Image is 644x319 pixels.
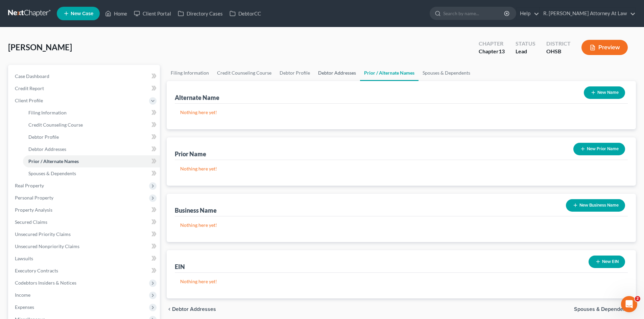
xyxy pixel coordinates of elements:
[419,65,474,81] a: Spouses & Dependents
[9,252,160,265] a: Lawsuits
[28,158,79,164] span: Prior / Alternate Names
[574,307,636,312] button: Spouses & Dependents chevron_right
[102,7,130,20] a: Home
[23,155,160,167] a: Prior / Alternate Names
[9,240,160,252] a: Unsecured Nonpriority Claims
[175,206,217,214] div: Business Name
[517,7,539,20] a: Help
[180,222,622,229] p: Nothing here yet!
[28,122,83,128] span: Credit Counseling Course
[15,207,52,213] span: Property Analysis
[28,134,59,140] span: Debtor Profile
[479,48,505,55] div: Chapter
[167,65,213,81] a: Filing Information
[15,243,79,249] span: Unsecured Nonpriority Claims
[443,7,505,20] input: Search by name...
[15,219,47,225] span: Secured Claims
[174,7,226,20] a: Directory Cases
[360,65,419,81] a: Prior / Alternate Names
[499,48,505,54] span: 13
[167,307,216,312] button: chevron_left Debtor Addresses
[175,150,206,158] div: Prior Name
[23,119,160,131] a: Credit Counseling Course
[213,65,276,81] a: Credit Counseling Course
[15,195,53,201] span: Personal Property
[15,183,44,188] span: Real Property
[581,40,628,55] button: Preview
[15,304,34,310] span: Expenses
[566,199,625,212] button: New Business Name
[23,131,160,143] a: Debtor Profile
[546,48,571,55] div: OHSB
[621,296,637,312] iframe: Intercom live chat
[276,65,314,81] a: Debtor Profile
[28,170,76,176] span: Spouses & Dependents
[9,228,160,240] a: Unsecured Priority Claims
[23,107,160,119] a: Filing Information
[516,48,535,55] div: Lead
[589,256,625,268] button: New EIN
[15,231,71,237] span: Unsecured Priority Claims
[9,82,160,95] a: Credit Report
[546,40,571,48] div: District
[574,307,630,312] span: Spouses & Dependents
[28,110,67,115] span: Filing Information
[226,7,264,20] a: DebtorCC
[15,280,76,286] span: Codebtors Insiders & Notices
[130,7,174,20] a: Client Portal
[584,86,625,99] button: New Name
[9,216,160,228] a: Secured Claims
[15,292,30,298] span: Income
[167,307,172,312] i: chevron_left
[9,70,160,82] a: Case Dashboard
[28,146,66,152] span: Debtor Addresses
[314,65,360,81] a: Debtor Addresses
[180,109,622,116] p: Nothing here yet!
[23,167,160,180] a: Spouses & Dependents
[180,278,622,285] p: Nothing here yet!
[635,296,640,301] span: 2
[15,268,58,273] span: Executory Contracts
[8,42,72,52] span: [PERSON_NAME]
[180,165,622,172] p: Nothing here yet!
[15,73,49,79] span: Case Dashboard
[9,265,160,277] a: Executory Contracts
[15,256,33,261] span: Lawsuits
[479,40,505,48] div: Chapter
[15,85,44,91] span: Credit Report
[516,40,535,48] div: Status
[175,263,185,271] div: EIN
[15,98,43,103] span: Client Profile
[172,307,216,312] span: Debtor Addresses
[23,143,160,155] a: Debtor Addresses
[540,7,636,20] a: R. [PERSON_NAME] Attorney At Law
[573,143,625,155] button: New Prior Name
[9,204,160,216] a: Property Analysis
[175,94,219,102] div: Alternate Name
[71,11,93,16] span: New Case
